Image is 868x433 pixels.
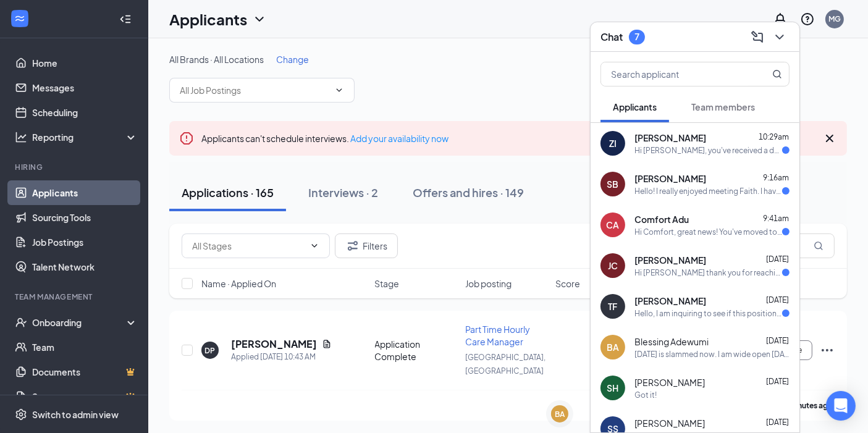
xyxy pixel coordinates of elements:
[345,238,360,253] svg: Filter
[607,178,619,190] div: SB
[826,391,856,421] div: Open Intercom Messenger
[766,295,789,305] span: [DATE]
[205,345,216,356] div: DP
[766,418,789,427] span: [DATE]
[32,51,138,75] a: Home
[634,145,782,156] div: Hi [PERSON_NAME], you've received a document signature request from Arosa Boston for your role as...
[334,85,344,95] svg: ChevronDown
[555,277,580,290] span: Score
[32,230,138,254] a: Job Postings
[308,185,378,200] div: Interviews · 2
[691,101,755,112] span: Team members
[413,185,524,200] div: Offers and hires · 149
[748,27,767,47] button: ComposeMessage
[763,214,789,223] span: 9:41am
[634,186,782,196] div: Hello! I really enjoyed meeting Faith. I have a second interview scheduled for [DATE]. Thank you ...
[634,335,709,348] span: Blessing Adewumi
[335,233,398,258] button: Filter Filters
[201,277,276,290] span: Name · Applied On
[814,241,824,251] svg: MagnifyingGlass
[32,359,138,384] a: DocumentsCrown
[252,12,267,27] svg: ChevronDown
[607,219,620,231] div: CA
[169,54,264,65] span: All Brands · All Locations
[766,254,789,264] span: [DATE]
[192,239,305,253] input: All Stages
[32,205,138,230] a: Sourcing Tools
[276,54,309,65] span: Change
[15,408,27,421] svg: Settings
[608,259,618,272] div: JC
[634,376,705,389] span: [PERSON_NAME]
[607,341,619,353] div: BA
[766,377,789,386] span: [DATE]
[609,300,618,313] div: TF
[201,133,449,144] span: Applicants can't schedule interviews.
[820,343,835,358] svg: Ellipses
[231,337,317,351] h5: [PERSON_NAME]
[766,336,789,345] span: [DATE]
[770,27,790,47] button: ChevronDown
[783,401,833,410] b: 3 minutes ago
[322,339,332,349] svg: Document
[32,180,138,205] a: Applicants
[634,308,782,319] div: Hello, I am inquiring to see if this position has been filled or still open to job applicants? Th...
[634,417,705,429] span: [PERSON_NAME]
[15,131,27,143] svg: Analysis
[180,83,329,97] input: All Job Postings
[465,324,530,347] span: Part Time Hourly Care Manager
[750,30,765,44] svg: ComposeMessage
[231,351,332,363] div: Applied [DATE] 10:43 AM
[119,13,132,25] svg: Collapse
[609,137,617,149] div: ZI
[634,132,706,144] span: [PERSON_NAME]
[607,382,619,394] div: SH
[759,132,789,141] span: 10:29am
[634,267,782,278] div: Hi [PERSON_NAME] thank you for reaching out, I am excited to discuss the position with you. I am ...
[634,295,706,307] span: [PERSON_NAME]
[32,408,119,421] div: Switch to admin view
[169,9,247,30] h1: Applicants
[634,172,706,185] span: [PERSON_NAME]
[634,349,790,359] div: [DATE] is slammed now. I am wide open [DATE]. Would noon work then?
[634,227,782,237] div: Hi Comfort, great news! You've moved to the next stage of the application. We'd like to invite yo...
[601,62,748,86] input: Search applicant
[15,292,135,302] div: Team Management
[375,338,458,363] div: Application Complete
[773,12,788,27] svg: Notifications
[375,277,400,290] span: Stage
[32,75,138,100] a: Messages
[182,185,274,200] div: Applications · 165
[828,14,841,24] div: MG
[32,316,127,329] div: Onboarding
[634,390,657,400] div: Got it!
[465,277,512,290] span: Job posting
[822,131,837,146] svg: Cross
[600,30,623,44] h3: Chat
[15,316,27,329] svg: UserCheck
[634,254,706,266] span: [PERSON_NAME]
[772,69,782,79] svg: MagnifyingGlass
[800,12,815,27] svg: QuestionInfo
[465,353,546,376] span: [GEOGRAPHIC_DATA], [GEOGRAPHIC_DATA]
[634,32,639,42] div: 7
[179,131,194,146] svg: Error
[14,12,26,25] svg: WorkstreamLogo
[613,101,657,112] span: Applicants
[772,30,787,44] svg: ChevronDown
[350,133,449,144] a: Add your availability now
[32,254,138,279] a: Talent Network
[32,384,138,409] a: SurveysCrown
[15,162,135,172] div: Hiring
[32,131,138,143] div: Reporting
[310,241,319,251] svg: ChevronDown
[555,409,565,419] div: BA
[763,173,789,182] span: 9:16am
[32,335,138,359] a: Team
[634,213,689,225] span: Comfort Adu
[32,100,138,125] a: Scheduling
